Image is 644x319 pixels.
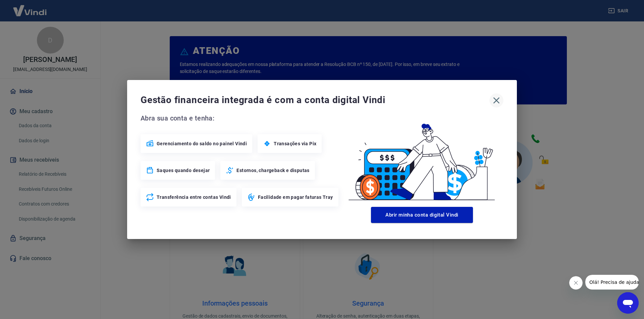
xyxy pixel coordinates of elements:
button: Abrir minha conta digital Vindi [371,207,473,223]
span: Olá! Precisa de ajuda? [4,5,56,10]
iframe: Botão para abrir a janela de mensagens [617,292,639,314]
span: Facilidade em pagar faturas Tray [258,194,333,201]
iframe: Mensagem da empresa [585,275,639,290]
span: Gestão financeira integrada é com a conta digital Vindi [141,93,489,107]
span: Transações via Pix [274,140,316,147]
span: Saques quando desejar [157,167,210,174]
span: Gerenciamento do saldo no painel Vindi [157,140,247,147]
iframe: Fechar mensagem [569,276,583,290]
img: Good Billing [340,113,503,204]
span: Abra sua conta e tenha: [141,113,340,124]
span: Transferência entre contas Vindi [157,194,231,201]
span: Estornos, chargeback e disputas [236,167,309,174]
